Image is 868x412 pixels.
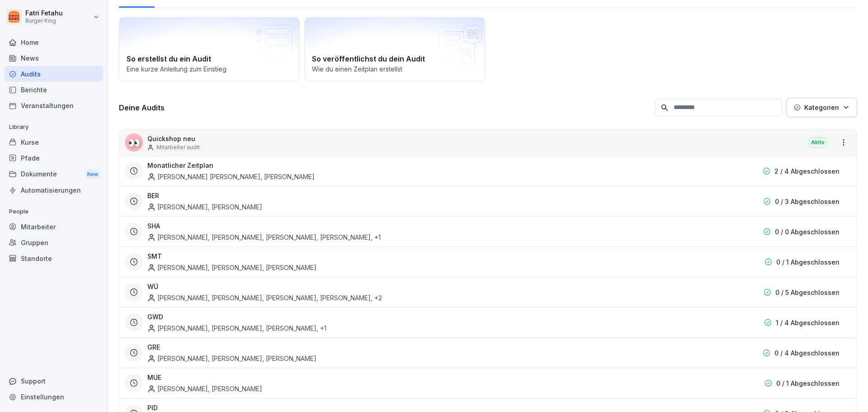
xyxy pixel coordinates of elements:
a: Berichte [5,82,103,98]
h2: So veröffentlichst du dein Audit [312,53,477,64]
a: News [5,50,103,66]
button: Kategorien [786,98,857,117]
p: 0 / 4 Abgeschlossen [774,348,840,358]
h3: GWD [147,312,163,322]
p: Kategorien [804,103,839,112]
p: Quickshop neu [147,134,200,143]
a: Mitarbeiter [5,219,103,235]
a: Einstellungen [5,389,103,405]
p: Burger King [25,18,63,24]
a: Automatisierungen [5,182,103,198]
p: 0 / 1 Abgeschlossen [776,379,840,388]
div: [PERSON_NAME], [PERSON_NAME] [147,202,262,212]
a: So erstellst du ein AuditEine kurze Anleitung zum Einstieg [119,17,300,81]
div: Aktiv [808,137,828,148]
div: [PERSON_NAME], [PERSON_NAME], [PERSON_NAME], [PERSON_NAME] , +1 [147,232,381,242]
a: Standorte [5,251,103,266]
h3: GRE [147,342,160,352]
h3: SMT [147,251,162,261]
a: Pfade [5,150,103,166]
div: [PERSON_NAME], [PERSON_NAME], [PERSON_NAME] [147,263,316,272]
a: Veranstaltungen [5,98,103,114]
h3: WÜ [147,282,158,291]
div: New [85,169,100,180]
div: Support [5,373,103,389]
a: Home [5,34,103,50]
p: Library [5,120,103,134]
h3: Monatlicher Zeitplan [147,161,213,170]
div: [PERSON_NAME], [PERSON_NAME], [PERSON_NAME], [PERSON_NAME] , +2 [147,293,382,303]
div: [PERSON_NAME], [PERSON_NAME] [147,384,262,393]
a: DokumenteNew [5,166,103,183]
p: 0 / 1 Abgeschlossen [776,257,840,267]
a: Audits [5,66,103,82]
p: 2 / 4 Abgeschlossen [774,166,840,176]
p: People [5,204,103,219]
h2: So erstellst du ein Audit [127,53,292,64]
div: [PERSON_NAME], [PERSON_NAME], [PERSON_NAME] [147,354,316,363]
div: [PERSON_NAME] [PERSON_NAME], [PERSON_NAME] [147,172,315,181]
a: Gruppen [5,235,103,251]
p: 0 / 5 Abgeschlossen [775,288,840,297]
p: 0 / 3 Abgeschlossen [775,197,840,206]
p: Fatri Fetahu [25,9,63,17]
p: Eine kurze Anleitung zum Einstieg [127,64,292,74]
h3: BER [147,191,159,200]
h3: MUE [147,373,161,382]
h3: Deine Audits [119,103,651,113]
h3: SHA [147,221,160,231]
p: 0 / 0 Abgeschlossen [775,227,840,237]
a: Kurse [5,134,103,150]
a: So veröffentlichst du dein AuditWie du einen Zeitplan erstellst [304,17,485,81]
p: Wie du einen Zeitplan erstellst [312,64,477,74]
div: Dokumente [5,166,103,183]
div: [PERSON_NAME], [PERSON_NAME], [PERSON_NAME] , +1 [147,323,326,333]
div: 👀 [125,133,143,152]
p: 1 / 4 Abgeschlossen [776,318,840,327]
p: Mitarbeiter audit [156,143,200,152]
